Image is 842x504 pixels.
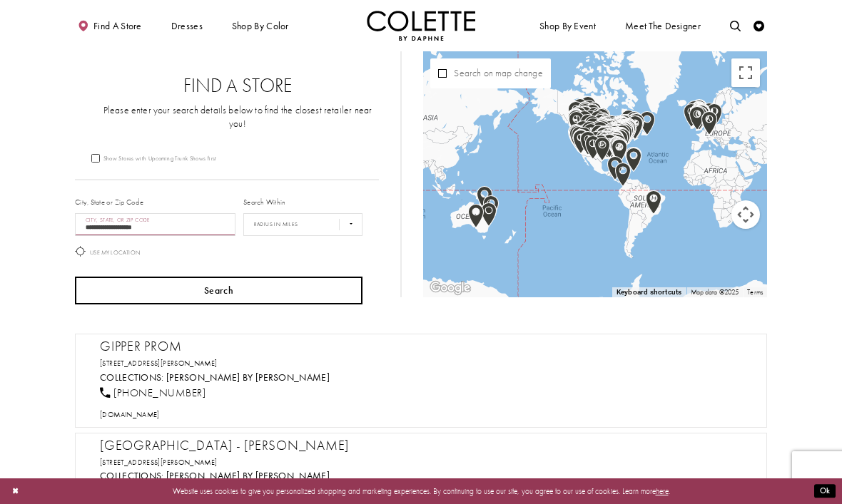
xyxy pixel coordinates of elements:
h2: [GEOGRAPHIC_DATA] - [PERSON_NAME] [100,438,753,454]
span: Collections: [100,470,164,482]
span: [PHONE_NUMBER] [113,386,206,400]
span: Dresses [171,21,203,31]
a: Check Wishlist [751,11,767,41]
h2: Find a Store [96,75,378,96]
label: City, State or Zip Code [75,197,143,207]
select: Radius In Miles [243,213,362,236]
span: Meet the designer [625,21,701,31]
a: Find a store [75,11,144,41]
a: Toggle search [727,11,744,41]
div: Map with store locations [423,51,767,297]
a: [PHONE_NUMBER] [100,386,206,400]
button: Submit Dialog [814,485,836,498]
img: Google Image #49 [427,279,474,297]
p: Website uses cookies to give you personalized shopping and marketing experiences. By continuing t... [78,484,764,498]
span: Dresses [168,11,206,41]
img: Colette by Daphne [367,11,475,41]
button: Keyboard shortcuts [616,287,681,297]
p: Please enter your search details below to find the closest retailer near you! [96,104,378,131]
button: Toggle fullscreen view [731,58,760,87]
a: Terms [747,287,763,297]
span: Shop by color [232,21,289,31]
h2: Gipper Prom [100,339,753,355]
span: Shop By Event [539,21,596,31]
a: Visit Colette by Daphne page - Opens in new tab [166,470,330,482]
span: Shop By Event [537,11,598,41]
span: Shop by color [229,11,291,41]
button: Map camera controls [731,200,760,229]
input: City, State, or ZIP Code [75,213,235,236]
a: Opens in new tab [100,410,160,419]
button: Close Dialog [6,482,24,501]
a: Opens in new tab [100,458,217,467]
a: here [656,486,669,496]
a: Visit Colette by Daphne page - Opens in new tab [166,371,330,384]
a: Open this area in Google Maps (opens a new window) [427,279,474,297]
span: Map data ©2025 [691,287,739,297]
span: Collections: [100,371,164,384]
span: [DOMAIN_NAME] [100,410,160,419]
label: Search Within [243,197,285,207]
a: Opens in new tab [100,359,217,368]
a: Visit Home Page [367,11,475,41]
button: Search [75,277,362,304]
span: Find a store [93,21,142,31]
a: Meet the designer [622,11,704,41]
